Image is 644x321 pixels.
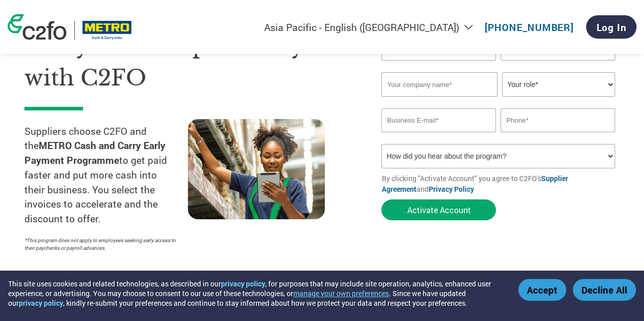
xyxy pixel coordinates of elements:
[500,62,614,68] div: Invalid last name or last name is too long
[381,199,496,220] button: Activate Account
[24,237,178,252] p: *This program does not apply to employees seeking early access to their paychecks or payroll adva...
[381,133,495,140] div: Inavlid Email Address
[381,173,620,194] p: By clicking "Activate Account" you agree to C2FO's and
[221,279,265,288] a: privacy policy
[518,279,566,301] button: Accept
[502,72,614,97] select: Title/Role
[428,184,473,194] a: Privacy Policy
[586,15,636,39] a: Log In
[8,14,67,40] img: c2fo logo
[485,21,574,34] a: [PHONE_NUMBER]
[82,21,131,40] img: METRO Cash and Carry
[24,124,188,227] p: Suppliers choose C2FO and the to get paid faster and put more cash into their business. You selec...
[293,288,389,298] button: manage your own preferences
[24,139,165,166] strong: METRO Cash and Carry Early Payment Programme
[19,298,63,308] a: privacy policy
[573,279,636,301] button: Decline All
[381,173,568,194] a: Supplier Agreement
[188,119,325,219] img: supply chain worker
[8,279,503,308] div: This site uses cookies and related technologies, as described in our , for purposes that may incl...
[500,108,614,132] input: Phone*
[381,72,497,97] input: Your company name*
[381,62,495,68] div: Invalid first name or first name is too long
[381,98,614,104] div: Invalid company name or company name is too long
[500,133,614,140] div: Inavlid Phone Number
[381,108,495,132] input: Invalid Email format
